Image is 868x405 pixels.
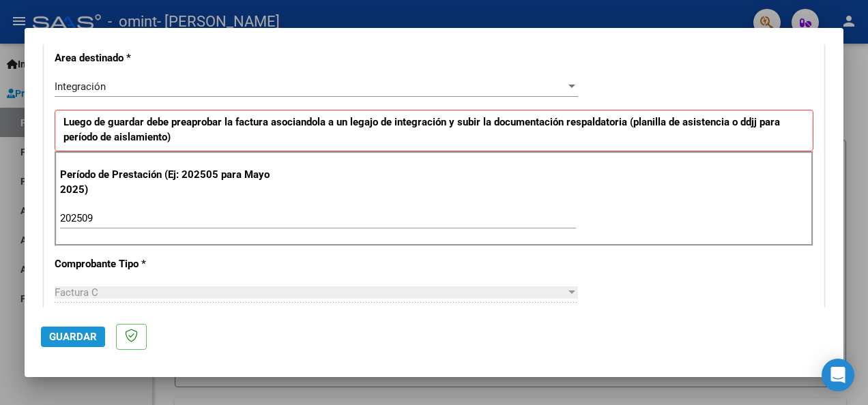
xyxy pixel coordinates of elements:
[55,80,106,93] span: Integración
[55,286,98,299] span: Factura C
[49,331,97,343] span: Guardar
[63,116,780,144] strong: Luego de guardar debe preaprobar la factura asociandola a un legajo de integración y subir la doc...
[822,359,854,391] div: Open Intercom Messenger
[55,50,283,66] p: Area destinado *
[41,327,105,347] button: Guardar
[60,167,285,198] p: Período de Prestación (Ej: 202505 para Mayo 2025)
[55,256,283,272] p: Comprobante Tipo *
